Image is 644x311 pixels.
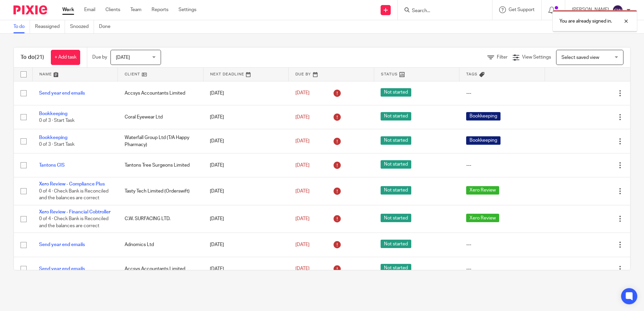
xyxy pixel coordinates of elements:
td: [DATE] [203,153,289,177]
p: You are already signed in. [559,18,612,25]
div: --- [466,162,538,169]
p: Due by [92,54,107,61]
span: [DATE] [295,189,310,194]
span: [DATE] [295,91,310,96]
td: Adnomics Ltd [118,233,203,257]
span: Xero Review [466,214,499,222]
span: 0 of 4 · Check Bank is Reconciled and the balances are correct [39,189,108,201]
span: Not started [381,186,411,195]
span: Xero Review [466,186,499,195]
a: Send year end emails [39,242,85,247]
a: Bookkeeping [39,135,67,140]
span: [DATE] [295,139,310,143]
a: To do [13,20,30,33]
td: Accsys Accountants Limited [118,257,203,281]
span: Not started [381,112,411,120]
td: [DATE] [203,233,289,257]
img: svg%3E [612,5,623,15]
a: Xero Review - Financial Cobtroller [39,210,110,214]
a: Snoozed [70,20,94,33]
a: Done [99,20,116,33]
span: Not started [381,214,411,222]
td: [DATE] [203,105,289,129]
span: [DATE] [295,163,310,168]
td: C.W. SURFACING LTD. [118,205,203,233]
span: [DATE] [295,216,310,221]
td: Tantons Tree Surgeons Limited [118,153,203,177]
span: Bookkeeping [466,112,501,120]
a: Clients [105,6,120,13]
span: Select saved view [561,55,599,60]
div: --- [466,90,538,97]
span: Not started [381,88,411,97]
span: 0 of 3 · Start Task [39,118,74,123]
td: Coral Eyewear Ltd [118,105,203,129]
a: Work [62,6,74,13]
td: Accsys Accountants Limited [118,81,203,105]
a: Tantons CIS [39,163,65,168]
a: Reports [152,6,168,13]
h1: To do [21,54,44,61]
span: Not started [381,240,411,248]
img: Pixie [13,5,47,14]
span: Not started [381,136,411,145]
span: 0 of 3 · Start Task [39,142,74,147]
a: Xero Review - Compliance Plus [39,182,105,186]
span: Not started [381,160,411,169]
td: [DATE] [203,177,289,205]
a: + Add task [51,50,80,65]
td: [DATE] [203,257,289,281]
span: [DATE] [295,115,310,119]
div: --- [466,266,538,272]
td: Tasty Tech Limited (Orderswift) [118,177,203,205]
td: [DATE] [203,81,289,105]
td: Waterfall Group Ltd (T/A Happy Pharmacy) [118,129,203,153]
div: --- [466,241,538,248]
span: [DATE] [295,267,310,271]
span: 0 of 4 · Check Bank is Reconciled and the balances are correct [39,216,108,228]
span: Filter [497,55,508,60]
span: Tags [466,72,478,76]
a: Send year end emails [39,91,85,96]
a: Team [130,6,141,13]
a: Email [84,6,95,13]
span: [DATE] [295,242,310,247]
span: Bookkeeping [466,136,501,145]
span: Not started [381,264,411,272]
span: [DATE] [116,55,130,60]
a: Reassigned [35,20,65,33]
td: [DATE] [203,205,289,233]
td: [DATE] [203,129,289,153]
a: Send year end emails [39,267,85,271]
span: View Settings [522,55,551,60]
a: Settings [179,6,196,13]
a: Bookkeeping [39,111,67,116]
span: (21) [35,55,44,60]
